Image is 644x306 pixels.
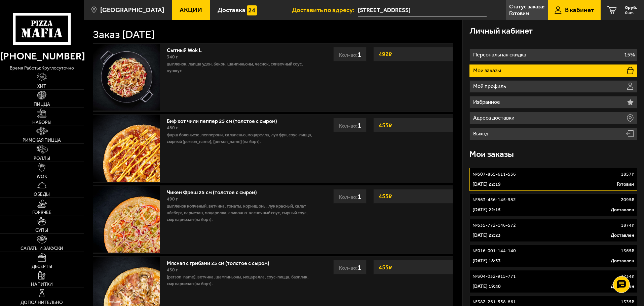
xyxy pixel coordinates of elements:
p: 1335 ₽ [621,299,634,305]
p: Статус заказа: [509,4,544,9]
span: 1 [357,263,361,271]
p: № 304-032-915-771 [472,273,516,280]
p: № 535-772-146-572 [472,222,516,229]
a: №304-032-915-7712234₽[DATE] 19:40Доставлен [469,270,637,293]
span: Доставить по адресу: [292,7,358,13]
span: Дополнительно [21,300,63,305]
img: 15daf4d41897b9f0e9f617042186c801.svg [247,5,257,15]
strong: 492 ₽ [377,48,394,60]
p: 2234 ₽ [621,273,634,280]
p: 2095 ₽ [621,196,634,203]
p: [DATE] 18:33 [472,258,501,264]
span: Наборы [32,120,51,125]
span: 480 г [167,125,178,131]
span: 490 г [167,196,178,202]
span: Пицца [34,102,50,107]
p: Доставлен [611,258,634,264]
a: Сытный Wok L [167,45,209,53]
span: 1 [357,50,361,58]
p: фарш болоньезе, пепперони, халапеньо, моцарелла, лук фри, соус-пицца, сырный [PERSON_NAME], [PERS... [167,132,314,145]
div: Кол-во: [333,189,367,204]
p: Адреса доставки [473,115,516,121]
span: 1 [357,192,361,201]
p: № 382-261-558-861 [472,299,516,305]
span: [GEOGRAPHIC_DATA] [100,7,164,13]
div: Кол-во: [333,118,367,132]
div: Кол-во: [333,47,367,61]
span: Горячее [32,210,51,215]
h1: Заказ [DATE] [93,29,155,40]
p: Доставлен [611,232,634,239]
a: Мясная с грибами 25 см (толстое с сыром) [167,258,276,266]
span: Обеды [34,192,50,197]
span: 0 руб. [625,5,637,10]
p: № 863-456-145-582 [472,196,516,203]
p: 1365 ₽ [621,248,634,254]
span: Римская пицца [23,138,61,143]
p: Доставлен [611,283,634,290]
a: №535-772-146-5721874₽[DATE] 22:23Доставлен [469,219,637,242]
p: Готовим [617,181,634,188]
p: [DATE] 22:19 [472,181,501,188]
strong: 455 ₽ [377,119,394,132]
input: Ваш адрес доставки [358,4,487,16]
span: В кабинет [565,7,594,13]
span: улица Кржижановского, 5к2 [358,4,487,16]
span: 340 г [167,54,178,60]
span: WOK [37,174,47,179]
p: № 507-865-611-536 [472,171,516,178]
strong: 455 ₽ [377,190,394,203]
p: Персональная скидка [473,52,528,57]
p: 15% [624,52,635,57]
p: Мой профиль [473,84,508,89]
span: Доставка [218,7,245,13]
div: Кол-во: [333,260,367,274]
a: Биф хот чили пеппер 25 см (толстое с сыром) [167,116,284,124]
span: Акции [180,7,202,13]
span: Напитки [31,282,53,287]
span: 0 шт. [625,11,637,15]
p: Готовим [509,11,529,16]
p: Мои заказы [473,68,503,73]
p: 1874 ₽ [621,222,634,229]
p: [PERSON_NAME], ветчина, шампиньоны, моцарелла, соус-пицца, базилик, сыр пармезан (на борт). [167,274,314,287]
a: №016-001-144-1401365₽[DATE] 18:33Доставлен [469,245,637,267]
span: Салаты и закуски [21,246,63,251]
h3: Личный кабинет [469,27,533,35]
p: [DATE] 22:15 [472,207,501,213]
span: 1 [357,121,361,129]
span: Роллы [34,156,50,161]
p: Доставлен [611,207,634,213]
span: Хит [37,84,46,89]
a: Чикен Фреш 25 см (толстое с сыром) [167,187,264,195]
p: [DATE] 22:23 [472,232,501,239]
p: цыпленок копченый, ветчина, томаты, корнишоны, лук красный, салат айсберг, пармезан, моцарелла, с... [167,203,314,223]
p: № 016-001-144-140 [472,248,516,254]
p: Выход [473,131,490,136]
p: 1857 ₽ [621,171,634,178]
strong: 455 ₽ [377,261,394,274]
p: [DATE] 19:40 [472,283,501,290]
a: №507-865-611-5361857₽[DATE] 22:19Готовим [469,168,637,191]
h3: Мои заказы [469,150,514,159]
span: 430 г [167,267,178,273]
a: №863-456-145-5822095₽[DATE] 22:15Доставлен [469,193,637,216]
span: Супы [35,228,48,233]
p: Избранное [473,99,502,105]
span: Десерты [32,264,52,269]
p: цыпленок, лапша удон, бекон, шампиньоны, чеснок, сливочный соус, кунжут. [167,61,314,74]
